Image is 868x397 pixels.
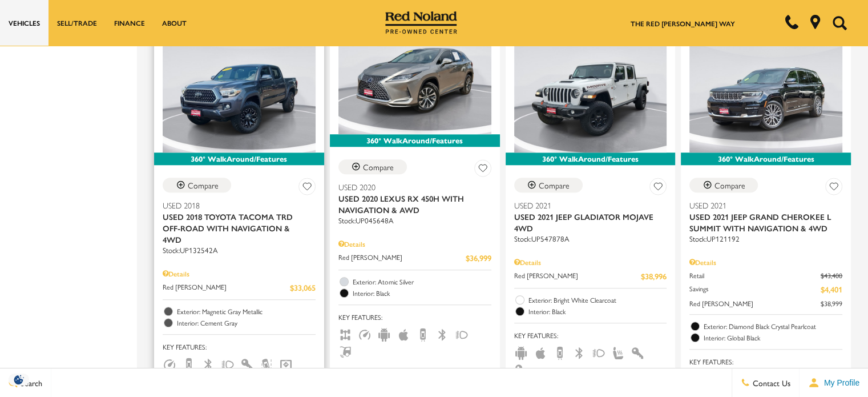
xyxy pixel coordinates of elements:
span: Used 2021 Jeep Grand Cherokee L Summit With Navigation & 4WD [689,211,834,234]
span: Retail [689,270,821,280]
button: Compare Vehicle [689,178,758,193]
span: Keyless Entry [240,358,254,368]
span: Used 2021 [514,199,659,211]
div: Compare [539,180,570,190]
div: 360° WalkAround/Features [681,153,851,165]
span: $4,401 [821,283,842,295]
img: Red Noland Pre-Owned [385,11,457,34]
span: Exterior: Magnetic Gray Metallic [177,306,316,317]
span: $38,996 [641,270,667,282]
span: Exterior: Bright White Clearcoat [528,294,667,306]
span: Used 2020 Lexus RX 450h With Navigation & AWD [338,193,483,215]
span: Savings [689,283,821,295]
button: Compare Vehicle [163,178,231,193]
span: Navigation Sys [279,358,293,368]
button: Save Vehicle [649,178,667,199]
span: Interior: Cement Gray [177,317,316,328]
section: Click to Open Cookie Consent Modal [6,374,32,386]
span: Used 2018 Toyota Tacoma TRD Off-Road With Navigation & 4WD [163,211,307,245]
img: 2021 Jeep Gladiator Mojave [514,38,667,153]
span: Lane Warning [260,358,273,368]
span: Android Auto [514,347,528,357]
span: Apple Car-Play [534,347,547,357]
a: Red [PERSON_NAME] $38,999 [689,298,842,308]
a: Retail $43,400 [689,270,842,280]
span: Bluetooth [572,347,586,357]
div: Stock : UP045648A [338,215,491,226]
span: Key Features : [163,340,316,353]
span: Fog Lights [221,358,235,368]
span: Key Features : [338,311,491,323]
span: Red [PERSON_NAME] [689,298,821,308]
button: Save Vehicle [825,178,842,199]
div: 360° WalkAround/Features [154,153,324,165]
span: Interior: Black [353,287,491,299]
span: Exterior: Atomic Silver [353,276,491,287]
span: Keyless Entry [514,364,528,374]
button: Save Vehicle [298,178,316,199]
a: Used 2021Used 2021 Jeep Grand Cherokee L Summit With Navigation & 4WD [689,199,842,234]
span: Used 2021 Jeep Gladiator Mojave 4WD [514,211,659,234]
div: Pricing Details - Used 2021 Jeep Grand Cherokee L Summit With Navigation & 4WD [689,257,842,267]
div: Stock : UP132542A [163,245,316,255]
span: Backup Camera [553,347,567,357]
span: $38,999 [821,298,842,308]
span: Interior Accents [631,347,644,357]
span: My Profile [819,378,859,387]
span: Android Auto [377,328,391,339]
span: Interior: Global Black [704,332,842,343]
span: Exterior: Diamond Black Crystal Pearlcoat [704,320,842,332]
div: Compare [188,180,219,190]
a: Savings $4,401 [689,283,842,295]
span: Backup Camera [416,328,430,339]
span: Contact Us [750,377,790,388]
span: Fog Lights [592,347,605,357]
span: Bluetooth [201,358,215,368]
span: Used 2020 [338,181,483,193]
span: Fog Lights [455,328,469,339]
a: Red [PERSON_NAME] $38,996 [514,270,667,282]
span: Adaptive Cruise Control [358,328,372,339]
span: Key Features : [689,355,842,368]
img: Opt-Out Icon [6,374,32,386]
a: Red [PERSON_NAME] $36,999 [338,252,491,264]
div: 360° WalkAround/Features [330,134,500,147]
div: 360° WalkAround/Features [506,153,676,165]
img: 2020 Lexus RX 450h [338,19,491,134]
div: Pricing Details - Used 2018 Toyota Tacoma TRD Off-Road With Navigation & 4WD [163,268,316,279]
img: 2018 Toyota Tacoma TRD Off-Road [163,38,316,153]
span: AWD [338,328,352,339]
a: Red Noland Pre-Owned [385,15,457,27]
button: Open user profile menu [800,368,868,397]
span: Interior: Black [528,306,667,317]
div: Stock : UP547878A [514,234,667,244]
a: Used 2018Used 2018 Toyota Tacoma TRD Off-Road With Navigation & 4WD [163,199,316,245]
span: $33,065 [290,282,316,294]
div: Compare [714,180,745,190]
span: Red [PERSON_NAME] [163,282,290,294]
span: $36,999 [466,252,491,264]
span: Adaptive Cruise Control [163,358,176,368]
a: Used 2020Used 2020 Lexus RX 450h With Navigation & AWD [338,181,491,215]
a: Used 2021Used 2021 Jeep Gladiator Mojave 4WD [514,199,667,234]
button: Open the search field [828,1,851,45]
span: Hands-Free Liftgate [338,346,352,356]
span: Bluetooth [435,328,449,339]
div: Pricing Details - Used 2020 Lexus RX 450h With Navigation & AWD [338,239,491,249]
button: Save Vehicle [474,159,491,181]
span: Red [PERSON_NAME] [338,252,466,264]
div: Pricing Details - Used 2021 Jeep Gladiator Mojave 4WD [514,257,667,267]
span: Used 2018 [163,199,307,211]
del: $43,400 [821,270,842,280]
span: Heated Seats [611,347,625,357]
span: Used 2021 [689,199,834,211]
div: Stock : UP121192 [689,234,842,244]
a: The Red [PERSON_NAME] Way [631,18,735,29]
span: Key Features : [514,329,667,342]
span: Apple Car-Play [397,328,410,339]
img: 2021 Jeep Grand Cherokee L Summit [689,38,842,153]
button: Compare Vehicle [338,159,407,174]
span: Backup Camera [182,358,196,368]
span: Red [PERSON_NAME] [514,270,641,282]
a: Red [PERSON_NAME] $33,065 [163,282,316,294]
